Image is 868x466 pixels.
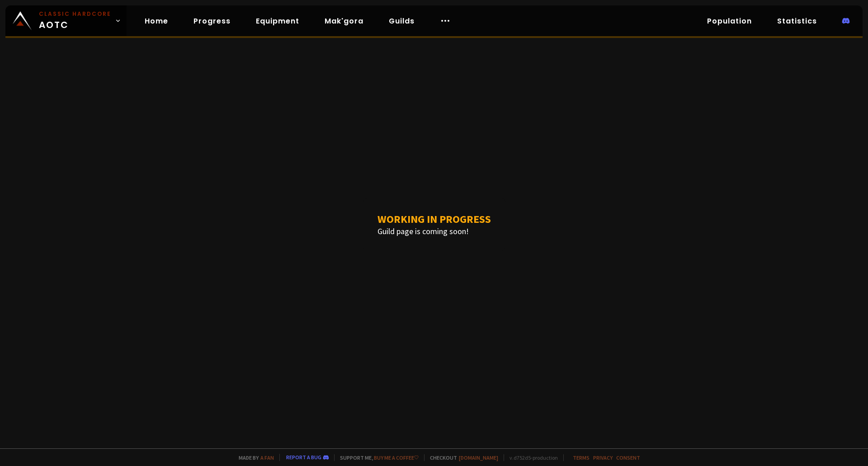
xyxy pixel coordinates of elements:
[573,454,590,461] a: Terms
[249,12,307,30] a: Equipment
[137,12,175,30] a: Home
[317,12,371,30] a: Mak'gora
[616,454,640,461] a: Consent
[770,12,824,30] a: Statistics
[186,12,238,30] a: Progress
[459,454,498,461] a: [DOMAIN_NAME]
[286,454,321,461] a: Report a bug
[593,454,613,461] a: Privacy
[504,454,558,461] span: v. d752d5 - production
[5,5,127,36] a: Classic HardcoreAOTC
[334,454,419,461] span: Support me,
[374,454,419,461] a: Buy me a coffee
[260,454,274,461] a: a fan
[39,10,111,32] span: AOTC
[363,198,505,251] div: Guild page is coming soon!
[424,454,498,461] span: Checkout
[700,12,759,30] a: Population
[382,12,422,30] a: Guilds
[39,10,111,18] small: Classic Hardcore
[377,212,491,226] h1: Working in progress
[233,454,274,461] span: Made by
